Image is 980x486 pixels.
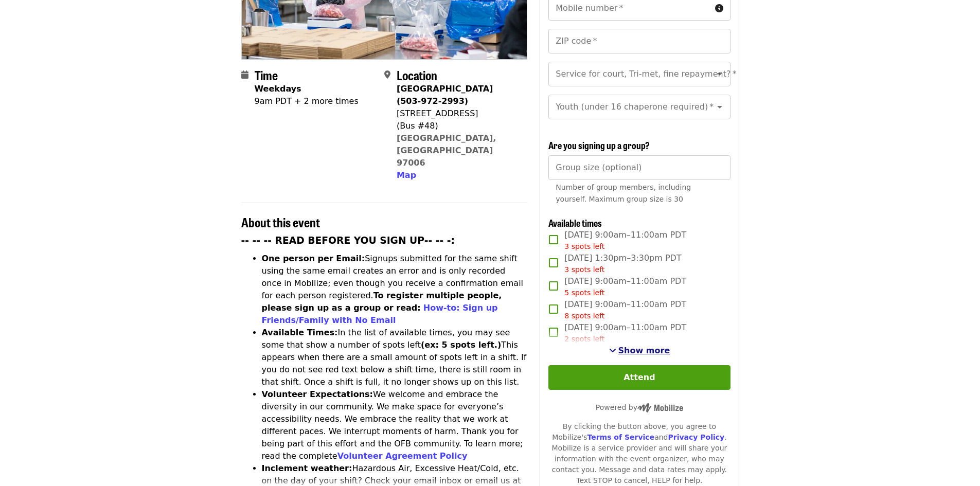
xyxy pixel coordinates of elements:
a: [GEOGRAPHIC_DATA], [GEOGRAPHIC_DATA] 97006 [397,133,496,168]
strong: -- -- -- READ BEFORE YOU SIGN UP-- -- -: [241,235,455,246]
img: Powered by Mobilize [637,403,683,412]
strong: Available Times: [262,328,338,337]
span: [DATE] 9:00am–11:00am PDT [564,321,686,345]
button: Open [712,100,727,114]
a: Volunteer Agreement Policy [337,451,468,461]
li: We welcome and embrace the diversity in our community. We make space for everyone’s accessibility... [262,388,528,462]
span: About this event [241,213,320,231]
span: Available times [548,216,602,229]
button: Map [397,169,416,182]
button: Open [712,67,727,81]
span: [DATE] 9:00am–11:00am PDT [564,275,686,298]
strong: Volunteer Expectations: [262,389,373,399]
span: 3 spots left [564,265,604,274]
strong: One person per Email: [262,254,365,263]
div: (Bus #48) [397,120,519,132]
button: See more timeslots [609,345,670,357]
div: 9am PDT + 2 more times [255,95,359,107]
li: In the list of available times, you may see some that show a number of spots left This appears wh... [262,327,528,388]
strong: Weekdays [255,84,301,94]
i: circle-info icon [715,4,723,13]
span: Map [397,170,416,180]
span: [DATE] 1:30pm–3:30pm PDT [564,252,681,275]
i: map-marker-alt icon [384,70,390,80]
span: Time [255,66,278,84]
strong: To register multiple people, please sign up as a group or read: [262,291,502,313]
a: Privacy Policy [668,433,724,441]
button: Attend [548,365,730,390]
a: How-to: Sign up Friends/Family with No Email [262,303,498,325]
strong: [GEOGRAPHIC_DATA] (503-972-2993) [397,84,493,106]
span: Number of group members, including yourself. Maximum group size is 30 [556,183,691,203]
span: 8 spots left [564,312,604,320]
strong: (ex: 5 spots left.) [421,340,501,350]
span: Location [397,66,437,84]
div: [STREET_ADDRESS] [397,107,519,120]
span: Show more [618,346,670,355]
div: By clicking the button above, you agree to Mobilize's and . Mobilize is a service provider and wi... [548,421,730,486]
span: 3 spots left [564,242,604,250]
span: Are you signing up a group? [548,138,650,152]
li: Signups submitted for the same shift using the same email creates an error and is only recorded o... [262,253,528,327]
input: [object Object] [548,155,730,180]
span: [DATE] 9:00am–11:00am PDT [564,229,686,252]
span: 5 spots left [564,289,604,297]
span: Powered by [596,403,683,411]
span: 2 spots left [564,335,604,343]
i: calendar icon [241,70,248,80]
span: [DATE] 9:00am–11:00am PDT [564,298,686,321]
strong: Inclement weather: [262,463,352,473]
input: ZIP code [548,29,730,53]
a: Terms of Service [587,433,654,441]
